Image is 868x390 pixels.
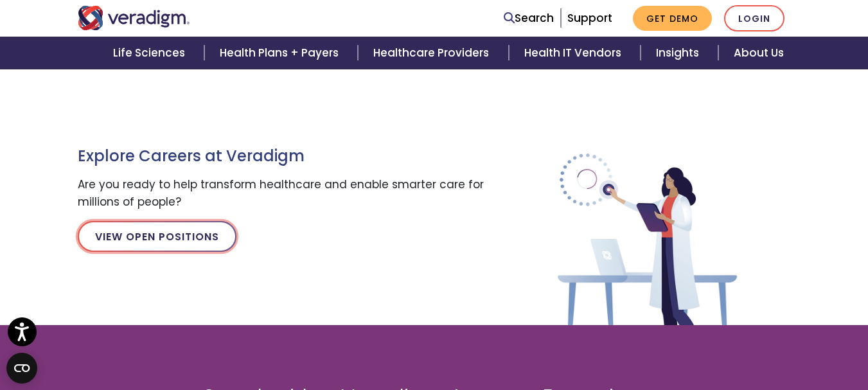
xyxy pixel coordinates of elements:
button: Open CMP widget [6,353,37,384]
a: Search [504,10,554,27]
a: Login [724,5,784,31]
a: Insights [641,37,718,69]
h3: Explore Careers at Veradigm [78,147,486,166]
a: Health IT Vendors [509,37,641,69]
p: Are you ready to help transform healthcare and enable smarter care for millions of people? [78,176,486,211]
a: Get Demo [633,6,712,31]
a: Healthcare Providers [358,37,508,69]
a: View Open Positions [78,221,236,252]
a: Support [567,10,612,26]
a: Life Sciences [98,37,204,69]
a: About Us [718,37,799,69]
img: Veradigm logo [78,6,190,30]
a: Health Plans + Payers [204,37,358,69]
